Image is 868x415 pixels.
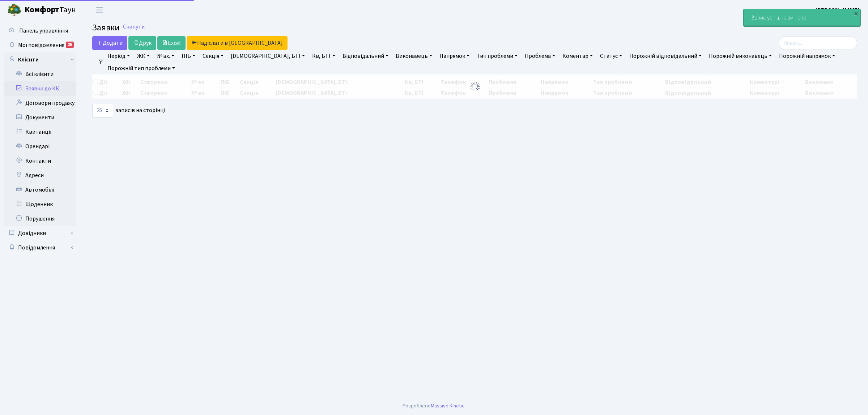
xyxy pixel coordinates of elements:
[474,50,520,62] a: Тип проблеми
[4,38,76,52] a: Мої повідомлення25
[431,402,464,410] a: Massive Kinetic
[19,27,68,35] span: Панель управління
[179,50,198,62] a: ПІБ
[66,42,74,48] div: 25
[18,41,64,49] span: Мої повідомлення
[4,110,76,125] a: Документи
[123,23,145,30] a: Скинути
[105,62,178,74] a: Порожній тип проблеми
[4,240,76,255] a: Повідомлення
[437,50,472,62] a: Напрямок
[4,67,76,81] a: Всі клієнти
[4,168,76,183] a: Адреси
[776,50,838,62] a: Порожній напрямок
[779,36,857,50] input: Пошук...
[92,104,165,117] label: записів на сторінці
[403,402,465,410] div: Розроблено .
[25,4,76,16] span: Таун
[200,50,226,62] a: Секція
[154,50,177,62] a: № вх.
[97,39,123,47] span: Додати
[559,50,596,62] a: Коментар
[852,10,860,17] div: ×
[4,81,76,96] a: Заявки до КК
[228,50,308,62] a: [DEMOGRAPHIC_DATA], БТІ
[744,9,860,26] div: Запис успішно змінено.
[92,104,113,117] select: записів на сторінці
[134,50,153,62] a: ЖК
[4,211,76,226] a: Порушення
[7,3,22,17] img: logo.png
[816,6,859,14] b: [PERSON_NAME]
[4,23,76,38] a: Панель управління
[90,4,109,16] button: Переключити навігацію
[597,50,625,62] a: Статус
[4,125,76,139] a: Квитанції
[340,50,391,62] a: Відповідальний
[92,21,120,34] span: Заявки
[4,226,76,240] a: Довідники
[4,197,76,211] a: Щоденник
[626,50,705,62] a: Порожній відповідальний
[105,50,133,62] a: Період
[92,36,127,50] a: Додати
[4,154,76,168] a: Контакти
[706,50,775,62] a: Порожній виконавець
[4,139,76,154] a: Орендарі
[4,52,76,67] a: Клієнти
[128,36,156,50] a: Друк
[157,36,186,50] a: Excel
[522,50,558,62] a: Проблема
[816,6,859,14] a: [PERSON_NAME]
[4,183,76,197] a: Автомобілі
[187,36,288,50] a: Надіслати в [GEOGRAPHIC_DATA]
[469,81,481,93] img: Обробка...
[393,50,435,62] a: Виконавець
[25,4,59,16] b: Комфорт
[4,96,76,110] a: Договори продажу
[309,50,338,62] a: Кв, БТІ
